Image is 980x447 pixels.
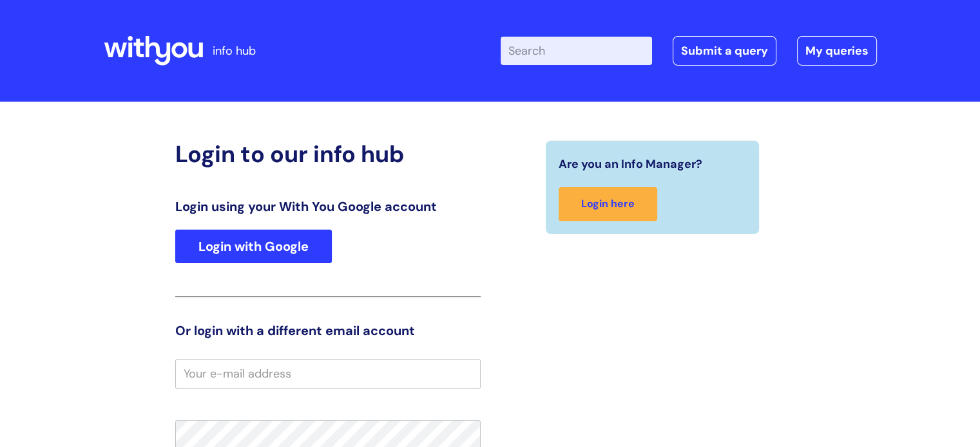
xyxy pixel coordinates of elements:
[175,359,481,388] input: Your e-mail address
[175,199,481,214] h3: Login using your With You Google account
[175,140,481,168] h2: Login to our info hub
[559,187,657,221] a: Login here
[673,36,776,66] a: Submit a query
[175,230,332,263] a: Login with Google
[213,41,256,61] p: info hub
[559,154,702,174] span: Are you an Info Manager?
[501,37,652,65] input: Search
[175,323,481,338] h3: Or login with a different email account
[797,36,877,66] a: My queries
